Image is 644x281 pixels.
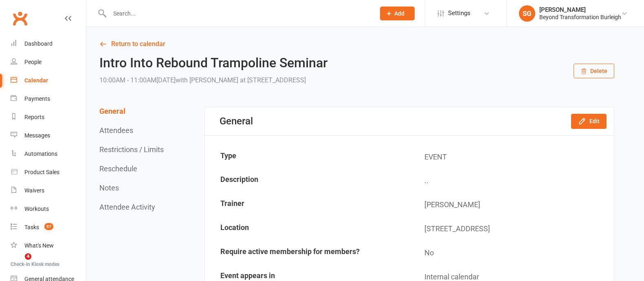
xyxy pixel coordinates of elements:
div: Calendar [24,77,48,84]
a: Clubworx [10,8,30,29]
a: People [11,53,86,71]
span: 4 [25,253,31,260]
span: at [STREET_ADDRESS] [240,76,306,84]
a: Messages [11,126,86,145]
a: Reports [11,108,86,126]
div: Workouts [24,206,49,212]
button: General [99,107,125,115]
span: with [PERSON_NAME] [176,76,238,84]
iframe: Intercom live chat [8,253,28,273]
td: No [410,241,613,265]
button: Notes [99,184,119,192]
button: Delete [574,64,614,78]
div: Messages [24,132,50,139]
button: Edit [571,114,607,128]
a: Calendar [11,71,86,90]
span: 97 [44,223,53,230]
a: Return to calendar [99,38,614,50]
div: What's New [24,242,54,249]
td: Type [206,146,409,169]
div: Automations [24,150,57,157]
div: Payments [24,95,50,102]
a: What's New [11,237,86,255]
div: Product Sales [24,169,59,175]
a: Dashboard [11,35,86,53]
button: Reschedule [99,164,137,173]
span: Add [394,10,404,17]
td: Require active membership for members? [206,241,409,265]
button: Attendees [99,126,133,135]
div: Waivers [24,187,44,194]
div: SG [519,5,535,22]
a: Tasks 97 [11,218,86,237]
td: [STREET_ADDRESS] [410,217,613,241]
h2: Intro Into Rebound Trampoline Seminar [99,56,327,70]
span: Settings [448,4,470,22]
div: Beyond Transformation Burleigh [539,13,621,21]
button: Add [380,7,415,20]
div: Tasks [24,224,39,230]
td: Location [206,217,409,241]
td: Trainer [206,193,409,217]
a: Payments [11,90,86,108]
td: EVENT [410,146,613,169]
td: .. [410,169,613,192]
a: Waivers [11,181,86,200]
div: Reports [24,114,44,120]
a: Product Sales [11,163,86,181]
button: Attendee Activity [99,203,155,211]
button: Restrictions / Limits [99,145,164,154]
input: Search... [107,8,369,19]
div: 10:00AM - 11:00AM[DATE] [99,75,327,86]
div: General [220,115,253,127]
td: Description [206,169,409,192]
a: Workouts [11,200,86,218]
td: [PERSON_NAME] [410,193,613,217]
div: [PERSON_NAME] [539,6,621,13]
a: Automations [11,145,86,163]
div: People [24,59,42,65]
div: Dashboard [24,40,53,47]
